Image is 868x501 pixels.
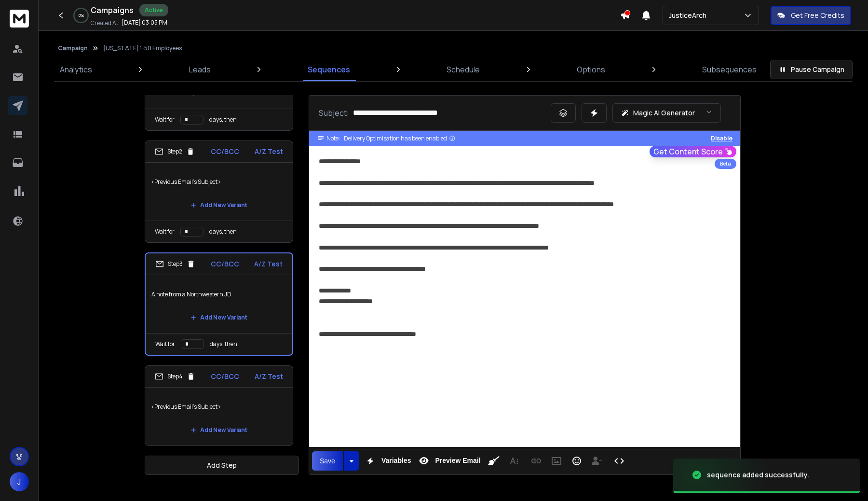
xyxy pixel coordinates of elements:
[255,372,283,381] p: A/Z Test
[103,44,182,52] p: [US_STATE] 1-50 Employees
[312,451,343,471] button: Save
[696,58,762,81] a: Subsequences
[151,393,287,420] p: <Previous Email's Subject>
[485,451,503,471] button: Clean HTML
[139,4,168,16] div: Active
[770,60,853,79] button: Pause Campaign
[711,135,732,142] button: Disable
[380,457,413,465] span: Variables
[211,259,239,269] p: CC/BCC
[255,147,283,156] p: A/Z Test
[715,159,736,169] div: Beta
[91,4,134,16] h1: Campaigns
[209,228,237,236] p: days, then
[441,58,486,81] a: Schedule
[326,135,340,142] span: Note:
[588,451,606,471] button: Insert Unsubscribe Link
[707,470,809,480] div: sequence added successfully.
[650,146,736,157] button: Get Content Score
[155,372,195,381] div: Step 4
[183,195,255,215] button: Add New Variant
[211,147,239,156] p: CC/BCC
[415,451,482,471] button: Preview Email
[568,451,586,471] button: Emoticons
[183,58,217,81] a: Leads
[669,11,710,20] p: JusticeArch
[209,116,237,124] p: days, then
[155,340,175,348] p: Wait for
[91,19,120,27] p: Created At:
[702,64,757,75] p: Subsequences
[433,457,482,465] span: Preview Email
[571,58,611,81] a: Options
[211,372,239,381] p: CC/BCC
[210,340,237,348] p: days, then
[10,472,29,491] button: J
[547,451,566,471] button: Insert Image (⌘P)
[610,451,628,471] button: Code View
[344,135,456,142] div: Delivery Optimisation has been enabled
[145,252,293,356] li: Step3CC/BCCA/Z TestA note from a Northwestern JDAdd New VariantWait fordays, then
[58,44,88,52] button: Campaign
[302,58,356,81] a: Sequences
[145,456,299,475] button: Add Step
[771,6,851,25] button: Get Free Credits
[155,228,175,236] p: Wait for
[527,451,545,471] button: Insert Link (⌘K)
[791,11,844,20] p: Get Free Credits
[151,281,286,308] p: A note from a Northwestern JD
[183,308,255,327] button: Add New Variant
[319,107,349,119] p: Subject:
[254,259,283,269] p: A/Z Test
[189,64,211,75] p: Leads
[151,168,287,195] p: <Previous Email's Subject>
[505,451,523,471] button: More Text
[155,147,195,156] div: Step 2
[361,451,413,471] button: Variables
[447,64,480,75] p: Schedule
[145,365,293,446] li: Step4CC/BCCA/Z Test<Previous Email's Subject>Add New Variant
[577,64,605,75] p: Options
[60,64,92,75] p: Analytics
[155,260,195,268] div: Step 3
[308,64,350,75] p: Sequences
[183,420,255,440] button: Add New Variant
[54,58,98,81] a: Analytics
[633,108,695,118] p: Magic AI Generator
[155,116,175,124] p: Wait for
[145,140,293,243] li: Step2CC/BCCA/Z Test<Previous Email's Subject>Add New VariantWait fordays, then
[122,19,167,27] p: [DATE] 03:05 PM
[612,103,721,123] button: Magic AI Generator
[79,13,84,18] p: 0 %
